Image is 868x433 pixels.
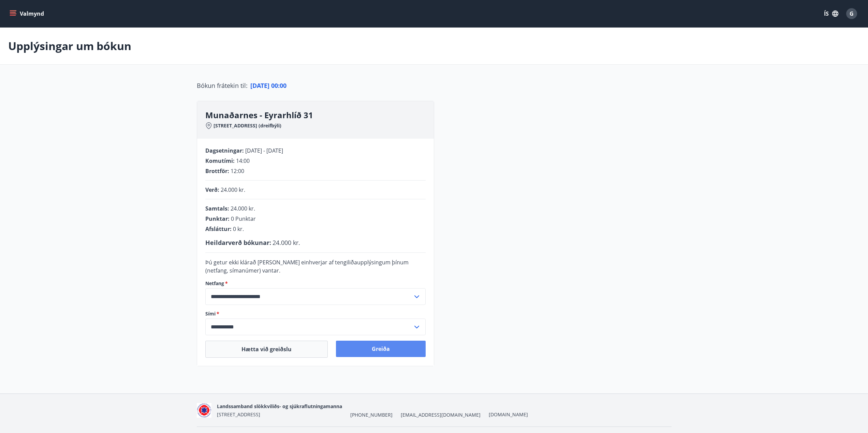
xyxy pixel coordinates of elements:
span: [PHONE_NUMBER] [350,412,393,418]
span: Heildarverð bókunar : [205,238,271,247]
span: Þú getur ekki klárað [PERSON_NAME] einhverjar af tengiliðaupplýsingum þínum (netfang, símanúmer) ... [205,259,409,274]
button: G [843,5,860,22]
button: menu [8,7,47,20]
button: ÍS [820,7,842,20]
span: Bókun frátekin til : [197,81,248,90]
a: [DOMAIN_NAME] [489,411,528,418]
button: Hætta við greiðslu [205,341,328,358]
h3: Munaðarnes - Eyrarhlíð 31 [205,109,434,121]
span: Verð : [205,186,219,194]
span: Samtals : [205,205,229,212]
label: Sími [205,310,426,317]
span: 12:00 [231,167,244,175]
span: Dagsetningar : [205,147,244,154]
span: 24.000 kr. [231,205,255,212]
button: Greiða [336,341,426,357]
span: Brottför : [205,167,229,175]
span: [DATE] 00:00 [250,81,286,90]
span: 0 Punktar [231,215,256,222]
span: [DATE] - [DATE] [245,147,283,154]
label: Netfang [205,280,426,287]
span: Afsláttur : [205,225,232,233]
img: 5co5o51sp293wvT0tSE6jRQ7d6JbxoluH3ek357x.png [197,403,211,418]
p: Upplýsingar um bókun [8,38,131,53]
span: G [850,10,854,17]
span: [STREET_ADDRESS] [217,411,260,418]
span: Punktar : [205,215,230,222]
span: [STREET_ADDRESS] (dreifbýli) [214,122,281,129]
span: 24.000 kr. [221,186,245,194]
span: Komutími : [205,157,235,165]
span: 0 kr. [233,225,244,233]
span: Landssamband slökkviliðs- og sjúkraflutningamanna [217,403,342,409]
span: 14:00 [236,157,250,165]
span: [EMAIL_ADDRESS][DOMAIN_NAME] [401,412,481,418]
span: 24.000 kr. [273,238,300,247]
